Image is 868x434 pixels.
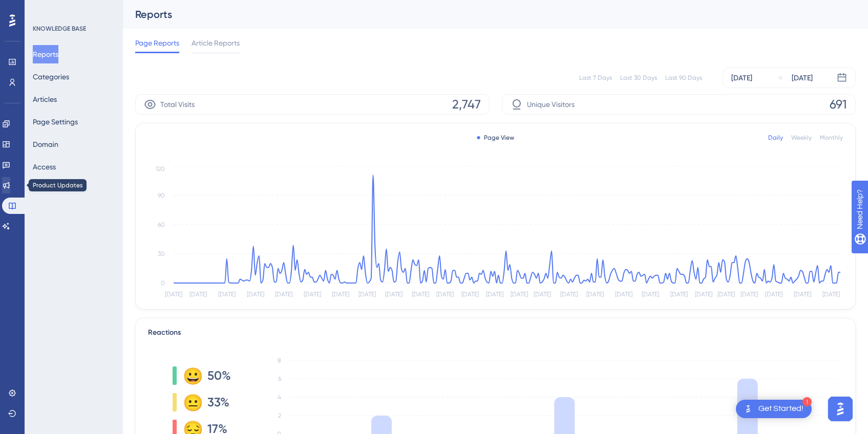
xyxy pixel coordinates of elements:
[304,291,321,298] tspan: [DATE]
[820,134,843,142] div: Monthly
[586,291,604,298] tspan: [DATE]
[158,250,165,257] tspan: 30
[560,291,578,298] tspan: [DATE]
[792,72,813,84] div: [DATE]
[135,37,179,49] span: Page Reports
[247,291,264,298] tspan: [DATE]
[461,291,479,298] tspan: [DATE]
[148,327,843,339] div: Reactions
[385,291,403,298] tspan: [DATE]
[825,394,856,424] iframe: UserGuiding AI Assistant Launcher
[717,291,735,298] tspan: [DATE]
[33,68,69,86] button: Categories
[183,394,199,410] div: 😐
[758,403,803,415] div: Get Started!
[33,45,58,63] button: Reports
[278,412,281,419] tspan: 2
[183,367,199,384] div: 😀
[765,291,782,298] tspan: [DATE]
[278,357,281,364] tspan: 8
[161,279,165,287] tspan: 0
[620,74,657,82] div: Last 30 Days
[742,403,754,415] img: launcher-image-alternative-text
[830,96,847,113] span: 691
[695,291,712,298] tspan: [DATE]
[768,134,783,142] div: Daily
[452,96,481,113] span: 2,747
[278,394,281,401] tspan: 4
[33,135,58,154] button: Domain
[218,291,236,298] tspan: [DATE]
[358,291,376,298] tspan: [DATE]
[24,3,64,15] span: Need Help?
[156,165,165,172] tspan: 120
[802,397,812,406] div: 1
[158,192,165,199] tspan: 90
[158,221,165,228] tspan: 60
[736,400,812,418] div: Open Get Started! checklist, remaining modules: 1
[332,291,349,298] tspan: [DATE]
[165,291,182,298] tspan: [DATE]
[192,37,240,49] span: Article Reports
[275,291,292,298] tspan: [DATE]
[511,291,528,298] tspan: [DATE]
[33,158,56,176] button: Access
[160,98,195,111] span: Total Visits
[670,291,688,298] tspan: [DATE]
[33,113,78,131] button: Page Settings
[33,90,57,108] button: Articles
[412,291,429,298] tspan: [DATE]
[642,291,659,298] tspan: [DATE]
[740,291,758,298] tspan: [DATE]
[615,291,632,298] tspan: [DATE]
[534,291,551,298] tspan: [DATE]
[278,375,281,382] tspan: 6
[579,74,612,82] div: Last 7 Days
[527,98,575,111] span: Unique Visitors
[135,7,830,21] div: Reports
[665,74,702,82] div: Last 90 Days
[791,134,812,142] div: Weekly
[189,291,207,298] tspan: [DATE]
[731,72,752,84] div: [DATE]
[33,25,86,33] div: KNOWLEDGE BASE
[207,367,231,384] span: 50%
[822,291,840,298] tspan: [DATE]
[436,291,454,298] tspan: [DATE]
[207,394,229,410] span: 33%
[477,134,514,142] div: Page View
[794,291,811,298] tspan: [DATE]
[486,291,503,298] tspan: [DATE]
